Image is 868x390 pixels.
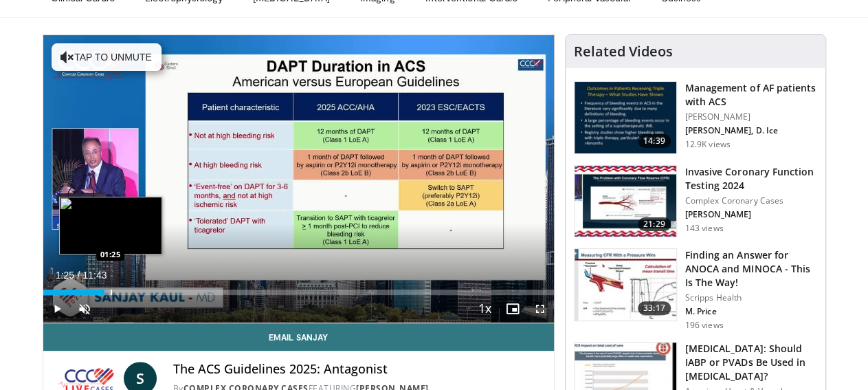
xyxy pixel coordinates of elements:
h3: [MEDICAL_DATA]: Should IABP or PVADs Be Used in [MEDICAL_DATA]? [685,342,817,383]
p: 143 views [685,223,724,234]
h4: Related Videos [574,43,673,60]
span: / [78,270,80,281]
img: 29018604-ad88-4fab-821f-042c17100d81.150x105_q85_crop-smart_upscale.jpg [575,166,676,237]
img: bKdxKv0jK92UJBOH4xMDoxOjBrO-I4W8.150x105_q85_crop-smart_upscale.jpg [575,82,676,153]
button: Tap to unmute [52,43,162,71]
p: 196 views [685,320,724,331]
a: 21:29 Invasive Coronary Function Testing 2024 Complex Coronary Cases [PERSON_NAME] 143 views [574,165,817,238]
button: Play [43,295,71,323]
video-js: Video Player [43,35,554,323]
div: Progress Bar [43,290,554,295]
span: 11:43 [82,270,107,281]
span: 14:39 [638,134,671,148]
span: 1:25 [56,270,74,281]
p: [PERSON_NAME], D. Ice [685,125,817,136]
button: Playback Rate [471,295,499,323]
a: 14:39 Management of AF patients with ACS [PERSON_NAME] [PERSON_NAME], D. Ice 12.9K views [574,81,817,154]
p: [PERSON_NAME] [685,209,817,220]
button: Unmute [71,295,98,323]
p: M. Price [685,306,817,317]
h3: Management of AF patients with ACS [685,81,817,109]
img: image.jpeg [59,197,162,254]
p: [PERSON_NAME] [685,111,817,122]
a: 33:17 Finding an Answer for ANOCA and MINOCA - This Is The Way! Scripps Health M. Price 196 views [574,248,817,331]
button: Enable picture-in-picture mode [499,295,526,323]
h4: The ACS Guidelines 2025: Antagonist [173,362,543,377]
h3: Invasive Coronary Function Testing 2024 [685,165,817,193]
span: 21:29 [638,217,671,231]
p: Complex Coronary Cases [685,195,817,206]
img: 52e18543-d734-48d0-93ab-9499f8b506a3.150x105_q85_crop-smart_upscale.jpg [575,249,676,321]
button: Fullscreen [526,295,554,323]
p: 12.9K views [685,139,731,150]
a: Email Sanjay [43,323,554,351]
p: Scripps Health [685,292,817,303]
span: 33:17 [638,301,671,315]
h3: Finding an Answer for ANOCA and MINOCA - This Is The Way! [685,248,817,290]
